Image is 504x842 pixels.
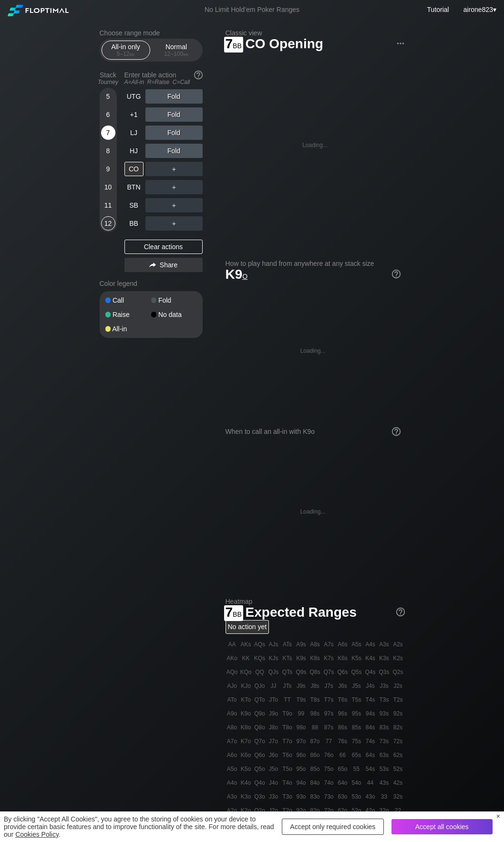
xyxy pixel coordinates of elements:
div: Fold [145,144,203,158]
div: KJo [239,679,253,693]
div: Q6s [336,665,350,679]
div: 87o [309,735,322,748]
div: K9o [239,707,253,720]
div: K3o [239,790,253,803]
div: J4o [267,776,280,789]
div: No Limit Hold’em Poker Ranges [190,6,314,16]
div: 85s [350,721,363,734]
div: 63o [336,790,350,803]
div: T9s [295,693,308,706]
div: Loading... [300,508,326,515]
div: QJs [267,665,280,679]
div: Fold [151,297,197,304]
div: Q7s [322,665,336,679]
div: T8o [281,721,294,734]
div: 94s [364,707,377,720]
div: 94o [295,776,308,789]
div: By clicking "Accept All Cookies", you agree to the storing of cookies on your device to provide c... [4,815,274,838]
span: bb [233,40,242,50]
div: K9s [295,652,308,665]
div: T9o [281,707,294,720]
div: JTs [281,679,294,693]
div: 75o [322,762,336,776]
div: Q9o [253,707,267,720]
div: 54s [364,762,377,776]
div: Q8o [253,721,267,734]
div: QTo [253,693,267,706]
div: 64s [364,748,377,762]
div: SB [124,198,144,212]
div: UTG [124,89,144,104]
div: +1 [124,107,144,122]
div: 97s [322,707,336,720]
div: Stack [96,67,121,89]
div: K4o [239,776,253,789]
div: Tourney [96,79,121,85]
div: 12 [101,216,115,231]
div: A9o [226,707,239,720]
div: 87s [322,721,336,734]
div: A6o [226,748,239,762]
div: 66 [336,748,350,762]
div: KQo [239,665,253,679]
div: QJo [253,679,267,693]
div: 83s [378,721,391,734]
div: 95s [350,707,363,720]
div: T5o [281,762,294,776]
div: Q3s [378,665,391,679]
div: 97o [295,735,308,748]
div: 9 [101,162,115,176]
div: 93o [295,790,308,803]
div: 98s [309,707,322,720]
div: 74s [364,735,377,748]
div: AJs [267,638,280,651]
div: KK [239,652,253,665]
div: 75s [350,735,363,748]
div: AKs [239,638,253,651]
div: ▾ [461,4,498,15]
div: 5 [101,89,115,104]
div: J3s [378,679,391,693]
div: BB [124,216,144,231]
div: ＋ [145,216,203,231]
div: A=All-in R=Raise C=Call [124,79,203,85]
div: J7s [322,679,336,693]
div: K4s [364,652,377,665]
div: K5o [239,762,253,776]
div: 86s [336,721,350,734]
div: 10 [101,180,115,194]
div: 73s [378,735,391,748]
div: 8 [101,144,115,158]
h1: Expected Ranges [226,604,405,620]
div: 22 [391,804,405,817]
div: Raise [105,311,151,318]
div: 42o [364,804,377,817]
div: 96o [295,748,308,762]
div: 65s [350,748,363,762]
div: All-in [105,326,151,332]
div: No data [151,311,197,318]
div: Share [124,258,203,272]
div: AJo [226,679,239,693]
div: J2s [391,679,405,693]
div: 82o [309,804,322,817]
span: K9 [226,267,248,282]
img: help.32db89a4.svg [391,426,401,437]
div: 62o [336,804,350,817]
div: 55 [350,762,363,776]
div: 44 [364,776,377,789]
div: Fold [145,107,203,122]
div: A2s [391,638,405,651]
div: TT [281,693,294,706]
div: CO [124,162,144,176]
div: 72s [391,735,405,748]
div: K7s [322,652,336,665]
div: 63s [378,748,391,762]
div: T6s [336,693,350,706]
div: 7 [101,126,115,140]
div: T3s [378,693,391,706]
div: 72o [322,804,336,817]
div: 12 – 100 [156,51,196,57]
div: Enter table action [124,67,203,89]
span: bb [233,608,242,619]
